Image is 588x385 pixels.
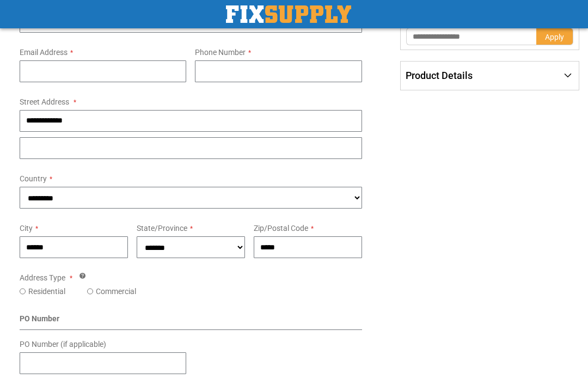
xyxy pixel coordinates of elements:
button: Apply [536,28,573,45]
span: Zip/Postal Code [254,224,308,233]
span: PO Number (if applicable) [20,340,106,349]
span: Apply [545,33,564,41]
span: City [20,224,33,233]
span: Country [20,174,47,183]
span: Email Address [20,48,68,57]
span: Street Address [20,97,69,106]
label: Residential [28,286,65,297]
span: Product Details [406,70,473,81]
div: PO Number [20,313,362,330]
span: State/Province [137,224,187,233]
a: store logo [226,5,351,23]
label: Commercial [96,286,136,297]
span: Phone Number [195,48,246,57]
span: Address Type [20,273,65,282]
img: Fix Industrial Supply [226,5,351,23]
